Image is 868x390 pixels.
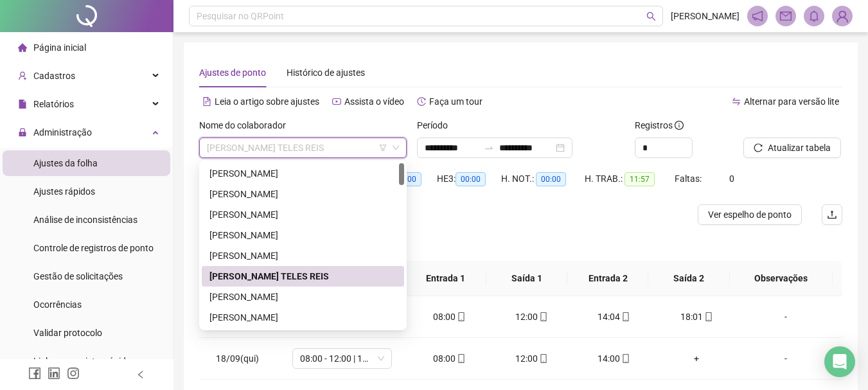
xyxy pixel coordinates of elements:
span: down [392,144,400,152]
div: H. TRAB.: [585,172,675,186]
button: Ver espelho de ponto [698,204,802,225]
div: [PERSON_NAME] [209,208,396,222]
div: ALISSON CARDOSO BELEM [202,245,404,266]
div: ADENILSON CARDOSO DOS SANTOS [202,163,404,184]
span: Alternar para versão lite [744,96,839,107]
span: Ajustes da folha [33,158,98,168]
span: info-circle [675,121,684,130]
span: mobile [620,354,630,363]
span: mobile [538,354,548,363]
th: Saída 1 [486,261,567,296]
span: 0 [729,173,734,184]
div: [PERSON_NAME] [209,228,396,242]
span: mobile [456,354,466,363]
div: H. NOT.: [501,172,585,186]
span: Análise de inconsistências [33,215,137,225]
span: linkedin [48,367,60,380]
span: history [417,97,426,106]
div: + [666,351,727,366]
th: Saída 2 [648,261,729,296]
span: [PERSON_NAME] [671,9,740,23]
span: 00:00 [536,172,566,186]
div: [PERSON_NAME] [209,310,396,324]
span: facebook [28,367,41,380]
div: Open Intercom Messenger [824,346,855,377]
span: Controle de registros de ponto [33,243,154,253]
span: Relatórios [33,99,74,109]
div: [PERSON_NAME] TELES REIS [209,269,396,283]
span: Administração [33,127,92,137]
span: mail [780,10,792,22]
span: Faltas: [675,173,704,184]
span: Atualizar tabela [768,141,831,155]
span: Ver espelho de ponto [708,208,792,222]
th: Entrada 2 [567,261,648,296]
div: [PERSON_NAME] [209,187,396,201]
div: - [748,351,824,366]
span: lock [18,128,27,137]
span: mobile [538,312,548,321]
span: home [18,43,27,52]
span: mobile [620,312,630,321]
span: Ajustes de ponto [199,67,266,78]
div: 12:00 [501,310,563,324]
button: Atualizar tabela [743,137,841,158]
span: Página inicial [33,42,86,53]
span: 00:00 [456,172,486,186]
div: ALESSANDRA RODRIGUES DE SOUZA [202,184,404,204]
span: swap-right [484,143,494,153]
span: upload [827,209,837,220]
span: Registros [635,118,684,132]
span: youtube [332,97,341,106]
span: Ocorrências [33,299,82,310]
div: ALINE CUNHA DOS SANTOS [202,225,404,245]
div: 12:00 [501,351,563,366]
span: user-add [18,71,27,80]
span: 11:57 [624,172,655,186]
span: Observações [740,271,822,285]
span: Link para registro rápido [33,356,131,366]
span: file-text [202,97,211,106]
div: - [748,310,824,324]
span: Assista o vídeo [344,96,404,107]
div: ANDRESSA MARTINS DA SILVA NEVES [202,287,404,307]
span: instagram [67,367,80,380]
div: ANGELA APARECIDA DE ALMEIDA [202,307,404,328]
span: Leia o artigo sobre ajustes [215,96,319,107]
div: HE 3: [437,172,501,186]
span: Faça um tour [429,96,483,107]
span: notification [752,10,763,22]
span: Cadastros [33,71,75,81]
span: filter [379,144,387,152]
img: 94179 [833,6,852,26]
span: Histórico de ajustes [287,67,365,78]
span: bell [808,10,820,22]
div: 08:00 [419,310,481,324]
div: 14:00 [583,351,645,366]
span: 18/09(qui) [216,353,259,364]
label: Período [417,118,456,132]
span: swap [732,97,741,106]
th: Observações [730,261,833,296]
label: Nome do colaborador [199,118,294,132]
div: [PERSON_NAME] [209,249,396,263]
div: [PERSON_NAME] [209,166,396,181]
div: [PERSON_NAME] [209,290,396,304]
div: 18:01 [666,310,727,324]
span: to [484,143,494,153]
span: Gestão de solicitações [33,271,123,281]
span: reload [754,143,763,152]
span: mobile [703,312,713,321]
span: Validar protocolo [33,328,102,338]
span: mobile [456,312,466,321]
span: search [646,12,656,21]
span: Ajustes rápidos [33,186,95,197]
div: AMANDA LORRAYNE TELES REIS [202,266,404,287]
span: 08:00 - 12:00 | 14:00 - 18:00 [300,349,384,368]
span: AMANDA LORRAYNE TELES REIS [207,138,399,157]
div: 08:00 [419,351,481,366]
span: file [18,100,27,109]
div: 14:04 [583,310,645,324]
div: ALESSANDRO NUNES DIAS JUNIOR [202,204,404,225]
th: Entrada 1 [405,261,486,296]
